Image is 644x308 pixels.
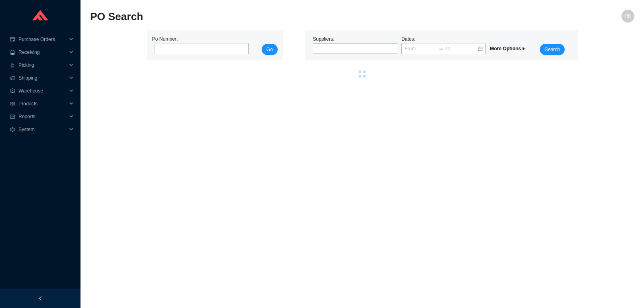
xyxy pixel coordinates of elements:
span: Purchase Orders [19,33,67,46]
span: Products [19,97,67,110]
button: Go [262,44,278,55]
input: To [445,45,477,53]
span: More Options [490,46,526,51]
span: Reports [19,110,67,123]
div: Po Number: [152,35,246,55]
button: Search [540,44,565,55]
span: caret-right [521,46,526,51]
span: swap-right [438,46,444,51]
span: fund [10,114,15,119]
span: left [38,296,43,301]
span: credit-card [10,37,15,42]
span: System [19,123,67,136]
span: RK [625,10,632,23]
span: to [438,46,444,51]
span: Search [545,45,560,53]
h2: PO Search [90,10,498,24]
span: Go [266,45,273,53]
span: Receiving [19,46,67,59]
span: Picking [19,59,67,72]
span: read [10,101,15,106]
input: From [405,45,436,53]
span: setting [10,127,15,132]
div: Suppliers: [311,35,399,55]
span: Warehouse [19,84,67,97]
div: Dates: [399,35,488,55]
span: Shipping [19,72,67,84]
